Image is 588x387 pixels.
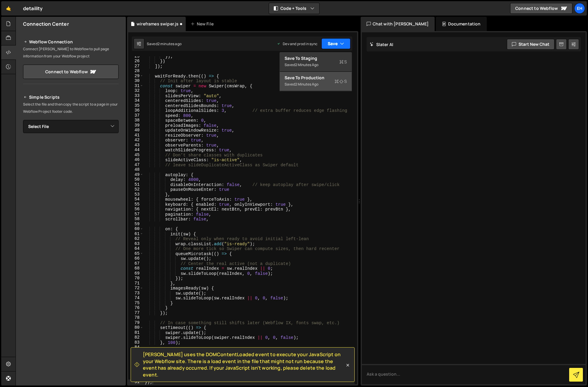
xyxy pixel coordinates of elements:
[128,187,143,192] div: 52
[128,177,143,182] div: 50
[574,3,585,14] a: eh
[128,167,143,172] div: 48
[128,301,143,306] div: 75
[128,93,143,98] div: 33
[128,103,143,108] div: 35
[128,182,143,187] div: 51
[128,147,143,153] div: 44
[128,217,143,222] div: 58
[128,143,143,148] div: 43
[128,335,143,340] div: 82
[128,320,143,325] div: 79
[23,5,43,12] div: detaility
[280,72,352,91] button: Save to ProductionS Saved2 minutes ago
[128,88,143,93] div: 32
[285,75,347,81] div: Save to Production
[23,143,119,197] iframe: YouTube video player
[128,113,143,118] div: 37
[128,138,143,143] div: 42
[137,21,179,27] div: wireframes swiper.js
[23,94,119,101] h2: Simple Scripts
[339,59,347,65] span: S
[128,241,143,246] div: 63
[128,118,143,123] div: 38
[128,108,143,113] div: 36
[128,291,143,296] div: 73
[436,17,486,31] div: Documentation
[128,236,143,241] div: 62
[510,3,572,14] a: Connect to Webflow
[1,1,16,16] a: 🤙
[128,222,143,227] div: 59
[143,351,345,378] span: [PERSON_NAME] uses the DOMContentLoaded event to execute your JavaScript on your Webflow site. Th...
[128,192,143,197] div: 53
[370,42,394,47] h2: Slater AI
[128,305,143,310] div: 76
[295,82,318,87] div: 2 minutes ago
[128,266,143,271] div: 68
[269,3,319,14] button: Code + Tools
[361,17,435,31] div: Chat with [PERSON_NAME]
[128,207,143,212] div: 56
[128,286,143,291] div: 72
[128,330,143,335] div: 81
[128,370,143,375] div: 89
[128,123,143,128] div: 39
[23,65,119,79] a: Connect to Webflow
[285,81,347,88] div: Saved
[128,78,143,83] div: 30
[128,360,143,365] div: 87
[23,201,119,255] iframe: YouTube video player
[128,325,143,330] div: 80
[128,133,143,138] div: 41
[128,74,143,79] div: 29
[335,78,347,84] span: S
[128,295,143,301] div: 74
[285,61,347,68] div: Saved
[128,153,143,158] div: 45
[285,55,347,61] div: Save to Staging
[280,52,352,72] button: Save to StagingS Saved2 minutes ago
[23,38,119,45] h2: Webflow Connection
[128,315,143,320] div: 78
[147,41,182,46] div: Saved
[128,246,143,251] div: 64
[128,276,143,281] div: 70
[128,261,143,266] div: 67
[191,21,216,27] div: New File
[128,212,143,217] div: 57
[128,251,143,256] div: 65
[128,172,143,177] div: 49
[128,355,143,360] div: 86
[279,52,352,92] div: Code + Tools
[128,281,143,286] div: 71
[321,38,350,49] button: Save
[128,98,143,103] div: 34
[128,64,143,69] div: 27
[23,101,119,115] p: Select the file and then copy the script to a page in your Webflow Project footer code.
[128,197,143,202] div: 54
[295,62,318,67] div: 2 minutes ago
[128,226,143,231] div: 60
[128,231,143,237] div: 61
[128,340,143,345] div: 83
[128,271,143,276] div: 69
[277,41,318,46] div: Dev and prod in sync
[128,374,143,380] div: 90
[128,365,143,370] div: 88
[23,45,119,60] p: Connect [PERSON_NAME] to Webflow to pull page information from your Webflow project
[128,157,143,162] div: 46
[128,256,143,261] div: 66
[128,128,143,133] div: 40
[128,54,143,59] div: 25
[128,345,143,350] div: 84
[128,310,143,316] div: 77
[128,350,143,355] div: 85
[128,162,143,167] div: 47
[128,68,143,74] div: 28
[23,21,69,27] h2: Connection Center
[507,39,554,50] button: Start new chat
[158,41,182,46] div: 2 minutes ago
[128,59,143,64] div: 26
